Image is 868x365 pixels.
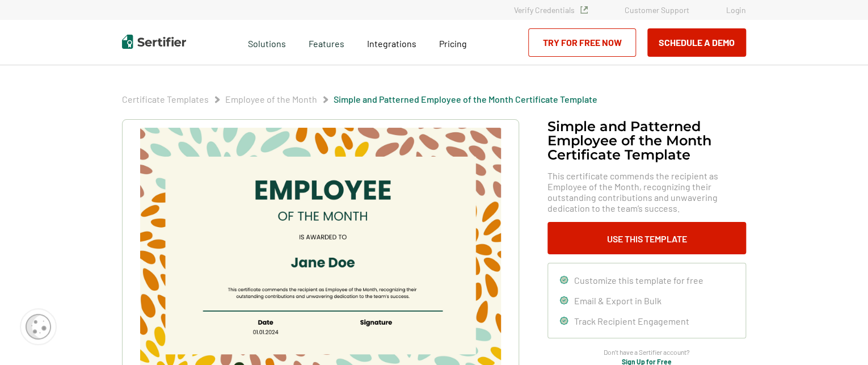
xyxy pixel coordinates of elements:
[439,38,467,49] span: Pricing
[547,119,746,162] h1: Simple and Patterned Employee of the Month Certificate Template
[647,28,746,57] button: Schedule a Demo
[625,5,689,15] a: Customer Support
[122,94,209,104] a: Certificate Templates
[439,35,467,49] a: Pricing
[580,6,588,14] img: Verified
[248,35,286,49] span: Solutions
[528,28,636,57] a: Try for Free Now
[574,275,703,286] span: Customize this template for free
[547,222,746,254] button: Use This Template
[26,314,51,339] img: Cookie Popup Icon
[309,35,344,49] span: Features
[514,5,588,15] a: Verify Credentials
[225,94,317,104] a: Employee of the Month
[334,94,597,104] a: Simple and Patterned Employee of the Month Certificate Template
[574,316,689,326] span: Track Recipient Engagement
[122,35,186,49] img: Sertifier | Digital Credentialing Platform
[547,170,746,213] span: This certificate commends the recipient as Employee of the Month, recognizing their outstanding c...
[122,94,597,105] div: Breadcrumb
[604,347,690,358] span: Don’t have a Sertifier account?
[367,38,416,49] span: Integrations
[367,35,416,49] a: Integrations
[811,311,868,365] iframe: Chat Widget
[574,295,661,306] span: Email & Export in Bulk
[726,5,746,15] a: Login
